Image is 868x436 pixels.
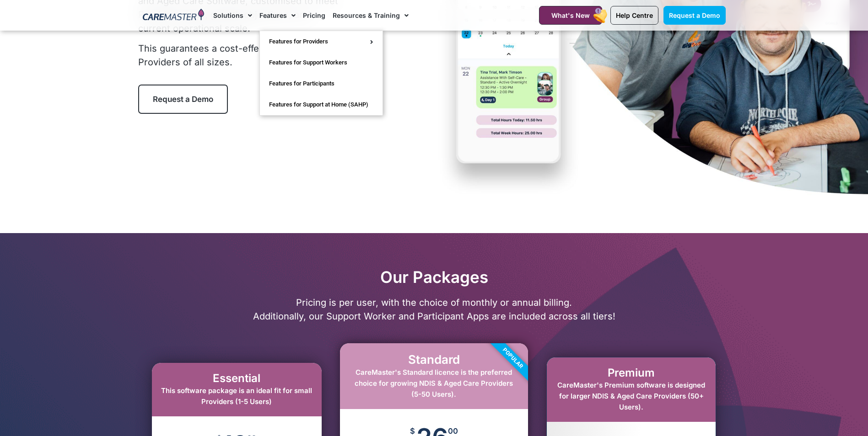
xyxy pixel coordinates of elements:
a: Features for Providers [260,31,383,52]
span: Request a Demo [669,11,720,19]
a: Request a Demo [138,85,228,114]
ul: Features [259,31,383,116]
p: Pricing is per user, with the choice of monthly or annual billing. Additionally, our Support Work... [138,296,730,323]
p: This guarantees a cost-effective solution for Providers of all sizes. [138,42,344,69]
span: This software package is an ideal fit for small Providers (1-5 Users) [161,386,312,406]
h2: Standard [349,352,519,367]
a: Request a Demo [663,6,726,25]
a: Features for Support at Home (SAHP) [260,94,383,115]
span: What's New [551,11,590,19]
span: CareMaster's Standard licence is the preferred choice for growing NDIS & Aged Care Providers (5-5... [355,368,513,399]
h2: Premium [556,367,706,380]
a: Help Centre [610,6,658,25]
a: What's New [539,6,602,25]
span: CareMaster's Premium software is designed for larger NDIS & Aged Care Providers (50+ Users). [557,381,705,411]
h2: Essential [161,372,313,385]
a: Features for Support Workers [260,52,383,73]
span: Help Centre [616,11,653,19]
a: Features for Participants [260,73,383,94]
img: CareMaster Logo [143,9,205,22]
span: Request a Demo [153,95,213,104]
h2: Our Packages [138,267,730,287]
span: $ [410,427,415,435]
span: 00 [448,427,458,435]
div: Popular [461,306,565,410]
